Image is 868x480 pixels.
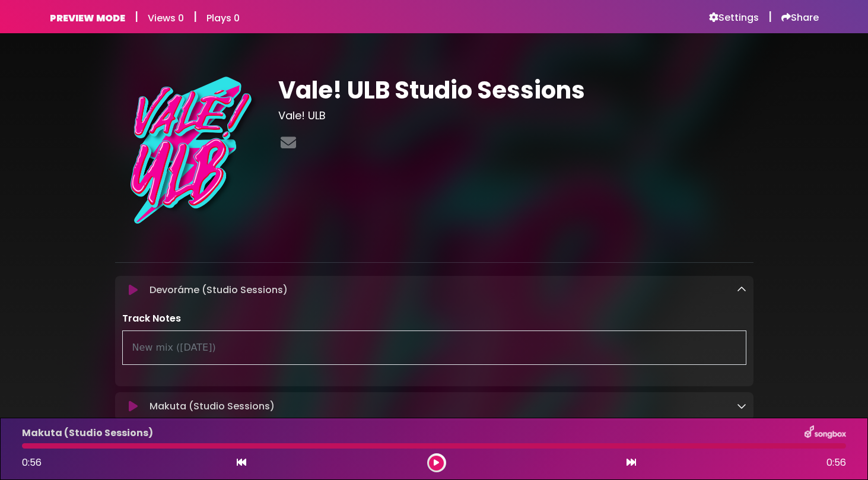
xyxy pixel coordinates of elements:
span: 0:56 [826,456,846,470]
a: Share [781,12,819,24]
p: Track Notes [122,311,746,326]
h6: PREVIEW MODE [50,12,125,24]
img: songbox-logo-white.png [805,425,846,441]
div: New mix ([DATE]) [122,330,746,365]
h5: | [135,9,138,24]
h5: | [193,9,197,24]
a: Settings [709,12,759,24]
h6: Views 0 [148,12,184,24]
h3: Vale! ULB [278,109,753,122]
p: Makuta (Studio Sessions) [150,399,275,414]
img: VSJTxdZiQgi6t0DN7UdD [115,76,264,225]
h5: | [768,9,772,24]
h6: Plays 0 [206,12,240,24]
h1: Vale! ULB Studio Sessions [278,76,753,104]
span: 0:56 [22,456,42,469]
p: Makuta (Studio Sessions) [22,426,153,440]
p: Devoráme (Studio Sessions) [150,283,288,297]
